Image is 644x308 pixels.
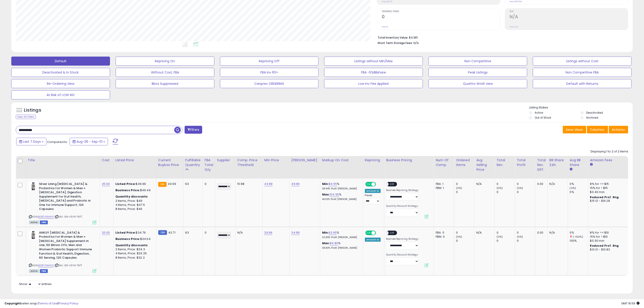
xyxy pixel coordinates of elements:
[573,235,583,239] small: (-100%)
[456,182,474,186] div: 0
[47,140,68,144] span: Compared to:
[39,231,94,261] b: ANKUY [MEDICAL_DATA] & Probiotics for Women & Men + [MEDICAL_DATA] Supplement in one, 50 Billion ...
[590,199,628,203] div: $15.01 - $16.28
[366,231,371,235] span: ON
[590,163,593,167] small: Amazon Fees.
[378,41,413,45] b: Short Term Storage Fees:
[116,68,214,77] button: Without Cost, FBA
[115,203,153,207] div: 4 Items, Price: $47.5
[158,158,181,167] div: Current Buybox Price
[102,158,112,163] div: Cost
[436,235,451,239] div: FBM: 0
[185,231,199,235] div: 93
[330,241,338,246] a: 84.80
[365,238,381,242] div: Amazon AI
[158,230,167,235] small: FBM
[510,14,628,20] h2: N/A
[497,186,503,190] small: (0%)
[115,194,148,199] b: Quantity discounts
[456,190,474,194] div: 0
[11,79,110,88] button: Re-Ordering View
[116,79,214,88] button: Bbox Suppressed
[586,111,603,115] label: Deactivated
[217,158,234,163] div: Supplier
[39,301,58,306] a: Terms of Use
[322,192,330,197] b: Max:
[537,182,544,186] div: 0.00
[517,190,535,194] div: 0
[264,158,288,163] div: Min Price
[563,126,586,133] button: Save View
[386,158,432,163] div: Business Pricing
[322,230,329,235] b: Min:
[456,231,474,235] div: 0
[476,231,491,235] div: N/A
[115,247,153,251] div: 2 Items, Price: $34.3
[40,221,48,224] span: FBM
[324,68,423,77] button: FBA -5%BBshare
[570,182,588,186] div: 0%
[537,158,546,172] div: Total Rev. Diff.
[29,231,38,240] img: 41yFlzErMJL._SL40_.jpg
[497,231,515,235] div: 0
[220,68,319,77] button: FBA Inv 60+
[116,57,214,66] button: Repricing On
[537,231,544,235] div: 0.00
[237,231,259,235] div: N/A
[11,68,110,77] button: Deactivated & In Stock
[436,231,451,235] div: FBA: 0
[517,239,535,243] div: 0
[375,182,383,186] span: OFF
[329,230,337,235] a: 63.65
[529,106,633,110] p: Listing States:
[115,188,140,192] b: Business Price:
[115,237,153,241] div: $34.64
[590,235,628,239] div: 15% for > $10
[16,138,46,145] button: Last 7 Days
[185,182,199,186] div: 93
[205,231,212,235] div: 0
[322,187,360,190] p: 38.94% Profit [PERSON_NAME]
[497,190,515,194] div: 0
[237,182,259,186] div: 51.98
[324,79,423,88] button: Low Inv Fee Applied
[550,182,564,186] div: N/A
[38,264,54,267] a: B0BTV5M4VX
[158,182,167,187] small: FBA
[517,235,523,239] small: (0%)
[497,235,503,239] small: (0%)
[291,182,300,186] a: 49.99
[322,246,360,250] p: 38.80% Profit [PERSON_NAME]
[322,241,360,250] div: %
[413,41,419,45] span: N/A
[5,301,78,306] div: seller snap | |
[115,207,153,211] div: 8 Items, Price: $46
[324,57,423,66] button: Listings without Min/Max
[11,57,110,66] button: Default
[330,192,339,197] a: 104.95
[517,182,535,186] div: 0
[429,57,527,66] button: Non Competitive
[389,231,396,235] span: OFF
[429,79,527,88] button: Quattro WoW view
[40,269,48,273] span: FBM
[291,230,300,235] a: 34.99
[456,239,474,243] div: 0
[29,182,38,191] img: 41yFlzErMJL._SL40_.jpg
[550,158,566,167] div: BB Share 24h.
[456,235,462,239] small: (0%)
[533,68,632,77] button: Non Competitive FBA
[570,158,586,167] div: Avg BB Share
[115,199,153,203] div: 2 Items, Price: $49
[386,189,419,192] label: Business Repricing Strategy:
[436,158,452,167] div: Num of Comp.
[220,79,319,88] button: Canprev ORDERING
[587,126,608,133] button: Columns
[115,251,153,255] div: 4 Items, Price: $33.25
[517,231,535,235] div: 0
[510,10,628,13] span: ROI
[38,215,54,219] a: B0BTV5M4VX
[456,158,472,167] div: Ordered Items
[115,237,140,241] b: Business Price:
[29,269,39,273] span: All listings currently available for purchase on Amazon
